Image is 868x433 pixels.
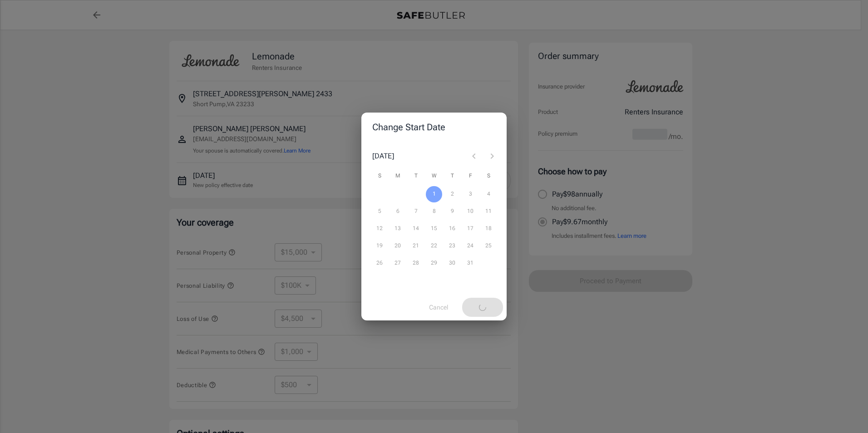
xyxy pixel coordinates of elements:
div: [DATE] [372,151,394,162]
span: Wednesday [426,167,442,185]
span: Sunday [371,167,388,185]
span: Thursday [444,167,460,185]
span: Tuesday [408,167,424,185]
h2: Change Start Date [361,113,507,142]
span: Friday [462,167,478,185]
span: Saturday [480,167,497,185]
span: Monday [390,167,406,185]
